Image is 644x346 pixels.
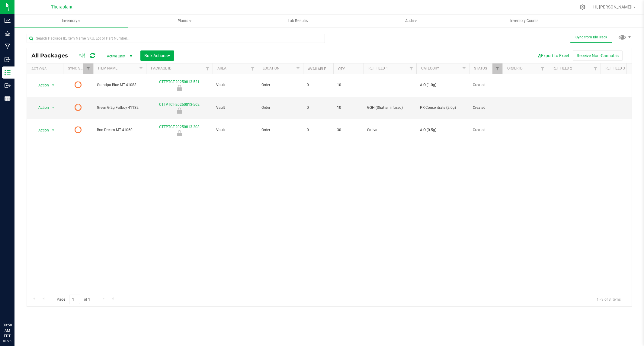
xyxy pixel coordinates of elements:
span: Action [33,103,49,112]
span: Sync from BioTrack [575,35,607,39]
span: Hi, [PERSON_NAME]! [593,5,633,9]
a: Filter [293,63,303,74]
a: Qty [338,67,345,71]
p: 09:58 AM EDT [3,322,12,339]
a: CTTPTCT-20250813-521 [159,80,200,84]
span: Boo Dream MT 41060 [97,127,143,133]
a: Available [308,67,326,71]
span: Pending Sync [75,103,82,112]
a: Ref Field 2 [553,66,572,70]
span: Theraplant [51,5,72,10]
a: Ref Field 3 [605,66,625,70]
a: Area [217,66,226,70]
span: PR Concentrate (2.0g) [420,105,466,111]
div: Manage settings [579,4,586,10]
a: Filter [459,63,469,74]
a: Inventory [14,15,128,27]
span: select [50,81,57,89]
span: Lab Results [280,18,316,24]
span: 0 [307,127,330,133]
a: Plants [128,15,241,27]
span: 0 [307,82,330,88]
a: Filter [492,63,502,74]
span: 30 [337,127,360,133]
a: Location [263,66,280,70]
a: Status [474,66,487,70]
span: All Packages [31,52,74,59]
span: 10 [337,105,360,111]
span: Order [261,127,300,133]
button: Bulk Actions [140,50,174,61]
span: AIO (1.0g) [420,82,466,88]
input: 1 [69,295,80,304]
a: Sync Status [68,66,91,70]
div: Actions [31,67,61,71]
a: Item Name [98,66,117,70]
span: Pending Sync [75,81,82,89]
a: Filter [406,63,416,74]
a: Filter [538,63,548,74]
span: GGH (Shatter Infused) [367,105,413,111]
inline-svg: Inbound [5,57,11,63]
inline-svg: Outbound [5,82,11,89]
div: Audit [145,85,213,91]
a: CTTPTCT-20250813-208 [159,125,200,129]
inline-svg: Reports [5,95,11,102]
inline-svg: Inventory [5,70,11,76]
span: Order [261,105,300,111]
span: Inventory Counts [502,18,547,24]
span: 0 [307,105,330,111]
div: Audit [145,108,213,114]
button: Receive Non-Cannabis [573,50,623,61]
span: Audit [355,18,467,24]
span: Created [473,82,499,88]
a: Inventory Counts [468,15,581,27]
span: Created [473,105,499,111]
span: Sativa [367,127,413,133]
button: Sync from BioTrack [570,32,612,43]
a: Package ID [151,66,171,70]
span: Vault [216,127,254,133]
span: 1 - 3 of 3 items [592,295,626,304]
inline-svg: Manufacturing [5,44,11,50]
span: Inventory [14,18,128,24]
span: Action [33,81,49,89]
span: Pending Sync [75,126,82,134]
span: Vault [216,105,254,111]
span: Order [261,82,300,88]
button: Export to Excel [532,50,573,61]
a: Filter [591,63,601,74]
a: Filter [203,63,213,74]
span: Action [33,126,49,134]
inline-svg: Grow [5,31,11,37]
a: Filter [83,63,93,74]
a: Lab Results [241,15,354,27]
span: 10 [337,82,360,88]
p: 08/25 [3,339,12,343]
iframe: Resource center [6,298,24,316]
a: Category [421,66,439,70]
span: Page of 1 [52,295,95,304]
span: select [50,103,57,112]
div: Audit [145,130,213,136]
span: Green G 2g Fatboy 41132 [97,105,143,111]
a: Audit [354,15,468,27]
a: Order Id [507,66,523,70]
a: Ref Field 1 [368,66,388,70]
a: Filter [136,63,146,74]
input: Search Package ID, Item Name, SKU, Lot or Part Number... [27,34,325,43]
span: select [50,126,57,134]
inline-svg: Analytics [5,18,11,24]
span: Created [473,127,499,133]
span: Plants [128,18,241,24]
a: Filter [248,63,258,74]
span: Grandpa Blue MT 41088 [97,82,143,88]
span: AIO (0.5g) [420,127,466,133]
span: Vault [216,82,254,88]
a: CTTPTCT-20250813-502 [159,102,200,107]
span: Bulk Actions [144,53,170,58]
